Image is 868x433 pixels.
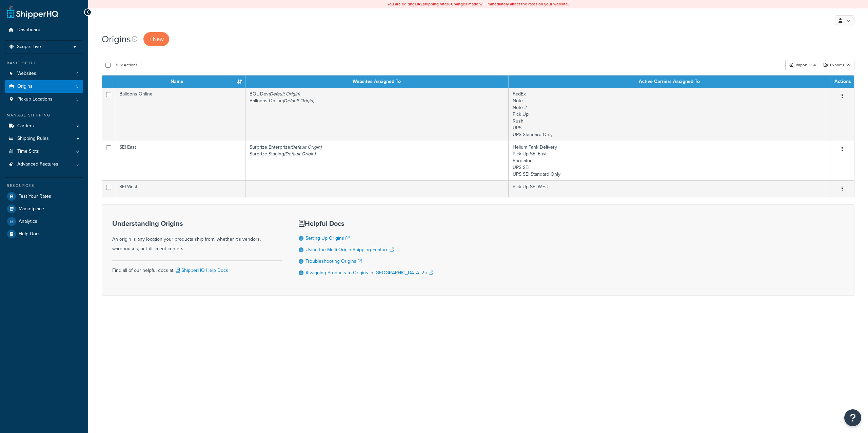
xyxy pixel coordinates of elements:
th: Websites Assigned To [245,75,509,88]
span: Marketplace [19,206,44,212]
a: Websites 4 [5,67,83,80]
div: Manage Shipping [5,112,83,118]
li: Pickup Locations [5,93,83,106]
td: Balloons Online [115,88,245,141]
a: Using the Multi-Origin Shipping Feature [305,246,394,253]
a: Troubleshooting Origins [305,258,362,265]
span: Time Slots [17,149,39,154]
span: 5 [76,161,79,167]
button: Open Resource Center [844,409,861,426]
span: + New [149,35,164,43]
span: 3 [76,84,79,89]
a: Assigning Products to Origins in [GEOGRAPHIC_DATA] 2.x [305,269,433,276]
div: An origin is any location your products ship from, whether it's vendors, warehouses, or fulfillme... [112,220,282,254]
li: Advanced Features [5,158,83,171]
span: 0 [76,149,79,154]
a: Origins 3 [5,80,83,93]
a: Pickup Locations 3 [5,93,83,106]
b: LIVE [415,1,423,7]
i: (Default Origin) [290,144,321,151]
li: Origins [5,80,83,93]
span: Analytics [19,219,37,224]
th: Name : activate to sort column ascending [115,75,245,88]
a: Test Your Rates [5,190,83,202]
span: Websites [17,71,36,77]
h1: Origins [102,33,131,46]
div: Find all of our helpful docs at: [112,260,282,275]
a: + New [143,32,169,46]
span: Dashboard [17,27,40,33]
td: SEI East [115,141,245,180]
a: Marketplace [5,203,83,215]
i: (Default Origin) [283,97,314,104]
span: 3 [76,96,79,102]
a: ShipperHQ Help Docs [174,267,228,274]
h3: Helpful Docs [299,220,433,227]
div: Basic Setup [5,60,83,66]
a: Advanced Features 5 [5,158,83,171]
span: Advanced Features [17,161,58,167]
th: Active Carriers Assigned To [509,75,830,88]
td: SEI West [115,180,245,197]
a: Export CSV [820,60,854,70]
td: Surprize Enterprize Surprize Staging [245,141,509,180]
a: Dashboard [5,24,83,36]
li: Websites [5,67,83,80]
i: (Default Origin) [269,90,300,98]
td: BOL Dev Balloons Online [245,88,509,141]
div: Import CSV [785,60,820,70]
td: Helium Tank Delivery Pick Up SEI East Purolator UPS SEI UPS SEI Standard Only [509,141,830,180]
span: Test Your Rates [19,194,51,199]
a: Help Docs [5,228,83,240]
td: FedEx Note Note 2 Pick Up Rush UPS UPS Standard Only [509,88,830,141]
a: ShipperHQ Home [7,5,58,19]
span: Pickup Locations [17,96,53,102]
a: Shipping Rules [5,132,83,145]
a: Analytics [5,215,83,228]
td: Pick Up SEI West [509,180,830,197]
span: Origins [17,84,33,89]
h3: Understanding Origins [112,220,282,227]
th: Actions [830,75,854,88]
a: Carriers [5,120,83,132]
li: Time Slots [5,145,83,158]
span: Shipping Rules [17,136,49,142]
span: 4 [76,71,79,77]
span: Help Docs [19,231,41,237]
i: (Default Origin) [284,150,315,157]
a: Setting Up Origins [305,235,350,242]
button: Bulk Actions [102,60,141,70]
span: Scope: Live [17,44,41,50]
span: Carriers [17,123,34,129]
a: Time Slots 0 [5,145,83,158]
div: Resources [5,183,83,189]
